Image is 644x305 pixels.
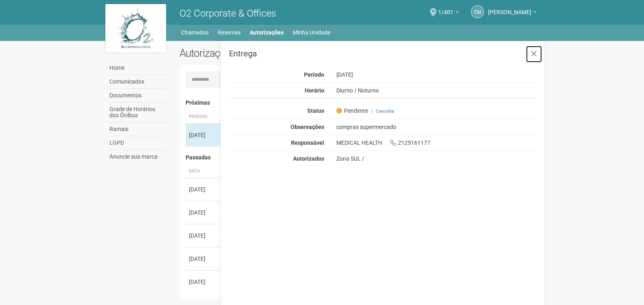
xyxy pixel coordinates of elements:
[189,278,219,286] div: [DATE]
[307,107,324,114] strong: Status
[305,87,324,94] strong: Horário
[218,27,241,38] a: Reservas
[304,71,324,78] strong: Período
[293,27,330,38] a: Minha Unidade
[330,123,545,131] div: compras supermercado
[330,139,545,146] div: MEDICAL HEALTH 2125161177
[186,100,533,106] h4: Próximas
[330,87,545,94] div: Diurno / Noturno
[471,5,484,18] a: EM
[181,27,209,38] a: Chamados
[189,208,219,217] div: [DATE]
[107,136,167,150] a: LGPD
[107,103,167,122] a: Grade de Horários dos Ônibus
[229,49,538,58] h3: Entrega
[189,131,219,139] div: [DATE]
[186,110,222,124] th: Período
[336,107,368,114] span: Pendente
[180,8,276,19] span: O2 Corporate & Offices
[376,108,394,114] a: Cancelar
[291,124,324,130] strong: Observações
[107,61,167,75] a: Home
[107,150,167,163] a: Anuncie sua marca
[186,165,222,178] th: Data
[189,185,219,193] div: [DATE]
[180,47,353,59] h2: Autorizações
[488,1,531,15] span: Eloisa Mazoni Guntzel
[293,155,324,162] strong: Autorizados
[371,108,372,114] span: |
[250,27,284,38] a: Autorizações
[336,155,539,162] div: Zona SUL /
[438,10,459,17] a: 1/401
[488,10,537,17] a: [PERSON_NAME]
[189,255,219,263] div: [DATE]
[189,232,219,240] div: [DATE]
[438,1,454,15] span: 1/401
[105,4,166,53] img: logo.jpg
[107,75,167,89] a: Comunicados
[330,71,545,78] div: [DATE]
[291,140,324,146] strong: Responsável
[186,155,533,161] h4: Passadas
[107,122,167,136] a: Ramais
[107,89,167,103] a: Documentos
